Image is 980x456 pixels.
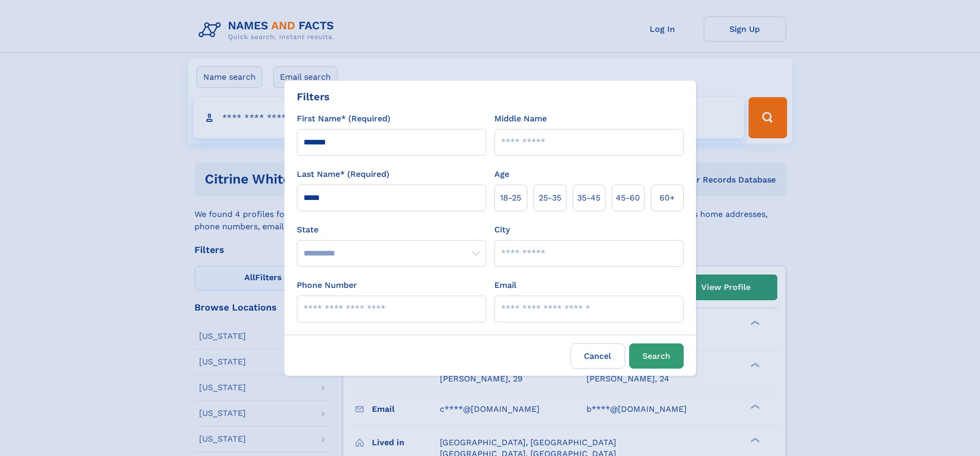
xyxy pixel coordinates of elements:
[494,279,516,291] label: Email
[577,192,600,204] span: 35‑45
[494,113,547,125] label: Middle Name
[629,343,684,369] button: Search
[660,192,675,204] span: 60+
[571,343,625,369] label: Cancel
[539,192,561,204] span: 25‑35
[494,224,510,236] label: City
[616,192,640,204] span: 45‑60
[494,168,509,180] label: Age
[297,168,389,180] label: Last Name* (Required)
[500,192,521,204] span: 18‑25
[297,224,486,236] label: State
[297,89,330,104] div: Filters
[297,279,357,291] label: Phone Number
[297,113,390,125] label: First Name* (Required)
